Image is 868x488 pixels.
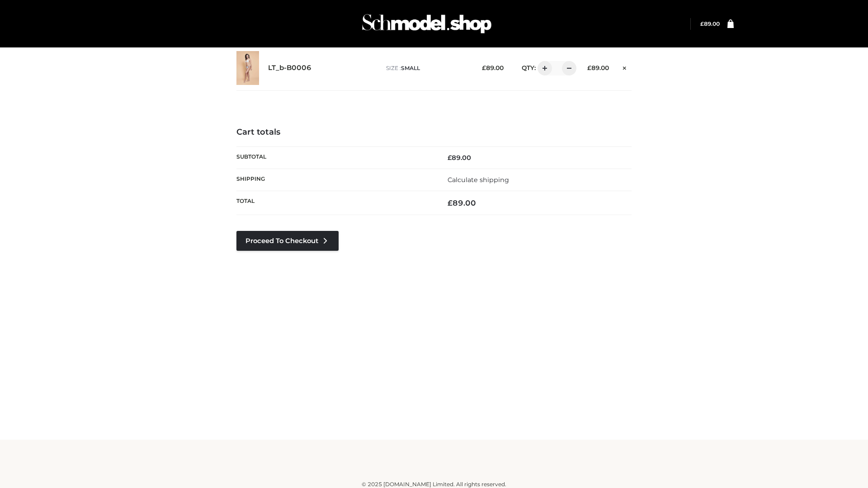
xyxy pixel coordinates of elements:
a: Remove this item [618,61,632,73]
a: £89.00 [700,20,720,27]
bdi: 89.00 [587,64,609,71]
bdi: 89.00 [700,20,720,27]
span: £ [700,20,704,27]
th: Shipping [236,169,434,191]
p: size : [386,64,468,72]
div: QTY: [513,61,573,75]
span: SMALL [401,65,420,71]
bdi: 89.00 [448,154,471,162]
a: LT_b-B0006 [268,64,311,72]
th: Subtotal [236,146,434,169]
span: £ [448,154,452,162]
h4: Cart totals [236,127,632,137]
a: Proceed to Checkout [236,231,339,251]
bdi: 89.00 [482,64,504,71]
img: Schmodel Admin 964 [359,6,495,42]
bdi: 89.00 [448,198,476,207]
span: £ [448,198,453,207]
span: £ [482,64,486,71]
span: £ [587,64,591,71]
a: Calculate shipping [448,176,509,184]
th: Total [236,191,434,215]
